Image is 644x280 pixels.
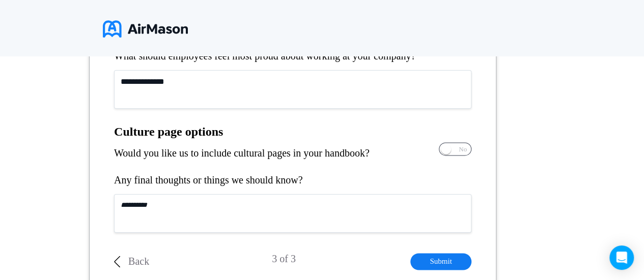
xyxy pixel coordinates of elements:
[114,50,471,62] div: What should employees feel most proud about working at your company?
[114,256,120,267] img: back
[114,147,370,159] div: Would you like us to include cultural pages in your handbook?
[114,174,471,186] div: Any final thoughts or things we should know?
[114,125,471,139] h1: Culture page options
[410,253,471,270] button: Submit
[459,146,467,152] span: No
[609,245,634,270] div: Open Intercom Messenger
[103,16,188,42] img: logo
[128,256,149,267] p: Back
[272,253,296,270] p: 3 of 3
